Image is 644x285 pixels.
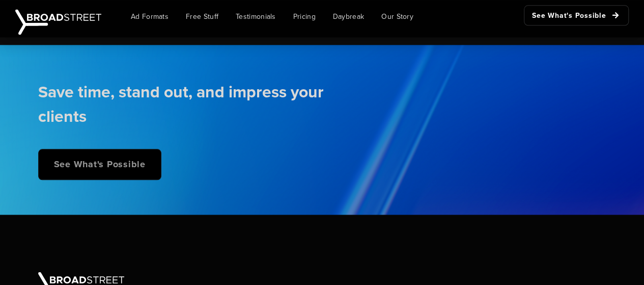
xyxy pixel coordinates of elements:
[293,11,316,22] span: Pricing
[186,11,218,22] span: Free Stuff
[228,5,284,28] a: Testimonials
[381,11,413,22] span: Our Story
[178,5,226,28] a: Free Stuff
[524,5,629,25] a: See What's Possible
[15,9,101,35] img: Broadstreet | The Ad Manager for Small Publishers
[38,80,365,128] h2: Save time, stand out, and impress your clients
[38,149,161,180] a: See What's Possible
[131,11,169,22] span: Ad Formats
[333,11,364,22] span: Daybreak
[123,5,176,28] a: Ad Formats
[236,11,276,22] span: Testimonials
[325,5,372,28] a: Daybreak
[286,5,323,28] a: Pricing
[374,5,421,28] a: Our Story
